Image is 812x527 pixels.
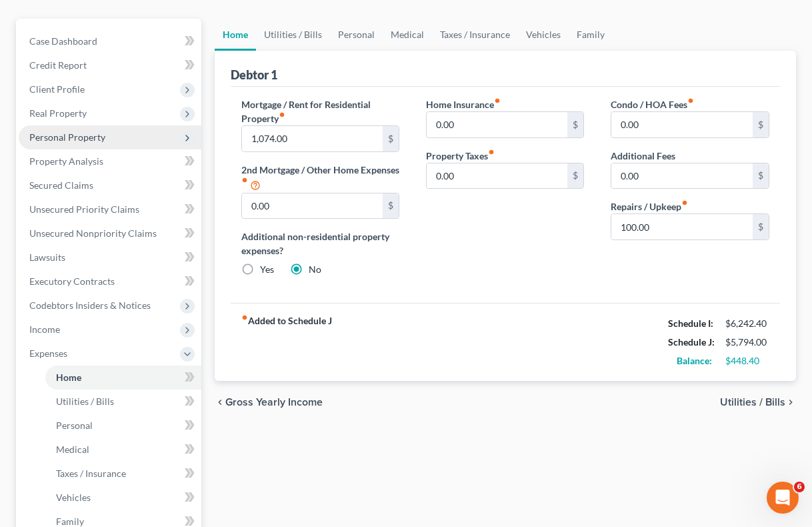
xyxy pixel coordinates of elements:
span: Home [56,372,81,383]
a: Property Analysis [19,149,201,173]
div: $ [753,112,769,137]
input: -- [611,112,753,137]
span: Utilities / Bills [720,397,785,408]
strong: Added to Schedule J [241,314,332,370]
a: Credit Report [19,53,201,77]
span: Credit Report [29,59,87,71]
input: -- [242,193,383,219]
span: Family [56,516,84,527]
a: Unsecured Nonpriority Claims [19,221,201,245]
span: Client Profile [29,83,85,95]
div: $ [753,214,769,239]
i: chevron_right [785,397,796,408]
a: Personal [330,19,383,51]
a: Vehicles [518,19,569,51]
label: Property Taxes [426,149,495,163]
strong: Schedule J: [668,336,715,348]
button: chevron_left Gross Yearly Income [215,397,323,408]
a: Medical [383,19,432,51]
a: Home [45,366,201,390]
a: Taxes / Insurance [432,19,518,51]
span: Executory Contracts [29,276,115,287]
label: Home Insurance [426,97,501,111]
strong: Schedule I: [668,318,713,329]
label: 2nd Mortgage / Other Home Expenses [241,163,399,193]
span: Personal Property [29,131,105,143]
input: -- [427,163,568,189]
span: Real Property [29,107,87,119]
button: Utilities / Bills chevron_right [720,397,796,408]
span: Property Analysis [29,155,103,167]
i: fiber_manual_record [241,314,248,321]
div: $ [567,112,583,137]
span: Case Dashboard [29,35,97,47]
input: -- [427,112,568,137]
label: Yes [260,263,274,276]
div: $ [753,163,769,189]
span: Personal [56,420,93,431]
span: Codebtors Insiders & Notices [29,300,151,311]
div: $ [567,163,583,189]
input: -- [611,163,753,189]
a: Personal [45,414,201,438]
i: fiber_manual_record [241,177,248,183]
a: Utilities / Bills [45,390,201,414]
i: fiber_manual_record [681,199,688,206]
a: Secured Claims [19,173,201,197]
span: Taxes / Insurance [56,468,126,479]
a: Utilities / Bills [256,19,330,51]
label: No [309,263,321,276]
a: Taxes / Insurance [45,462,201,486]
div: $ [383,126,399,151]
input: -- [242,126,383,151]
label: Additional non-residential property expenses? [241,229,399,257]
a: Unsecured Priority Claims [19,197,201,221]
strong: Balance: [677,355,712,366]
label: Condo / HOA Fees [611,97,694,111]
span: Utilities / Bills [56,396,114,407]
div: $448.40 [725,354,769,368]
a: Lawsuits [19,245,201,270]
i: fiber_manual_record [687,97,694,104]
span: Secured Claims [29,179,93,191]
i: chevron_left [215,397,225,408]
span: Lawsuits [29,251,65,263]
span: Unsecured Priority Claims [29,203,139,215]
a: Home [215,19,256,51]
div: Debtor 1 [231,67,277,83]
input: -- [611,214,753,239]
span: Medical [56,444,89,455]
a: Vehicles [45,486,201,510]
a: Family [569,19,613,51]
span: Vehicles [56,492,91,503]
a: Case Dashboard [19,29,201,53]
div: $ [383,193,399,219]
label: Mortgage / Rent for Residential Property [241,97,399,125]
label: Repairs / Upkeep [611,199,688,213]
iframe: Intercom live chat [767,482,799,514]
span: Income [29,324,60,335]
span: 6 [794,482,805,492]
div: $6,242.40 [725,317,769,330]
span: Unsecured Nonpriority Claims [29,227,157,239]
i: fiber_manual_record [494,97,501,104]
span: Expenses [29,348,67,359]
label: Additional Fees [611,149,675,163]
i: fiber_manual_record [279,111,285,118]
div: $5,794.00 [725,336,769,349]
span: Gross Yearly Income [225,397,323,408]
a: Executory Contracts [19,270,201,294]
a: Medical [45,438,201,462]
i: fiber_manual_record [488,149,495,155]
